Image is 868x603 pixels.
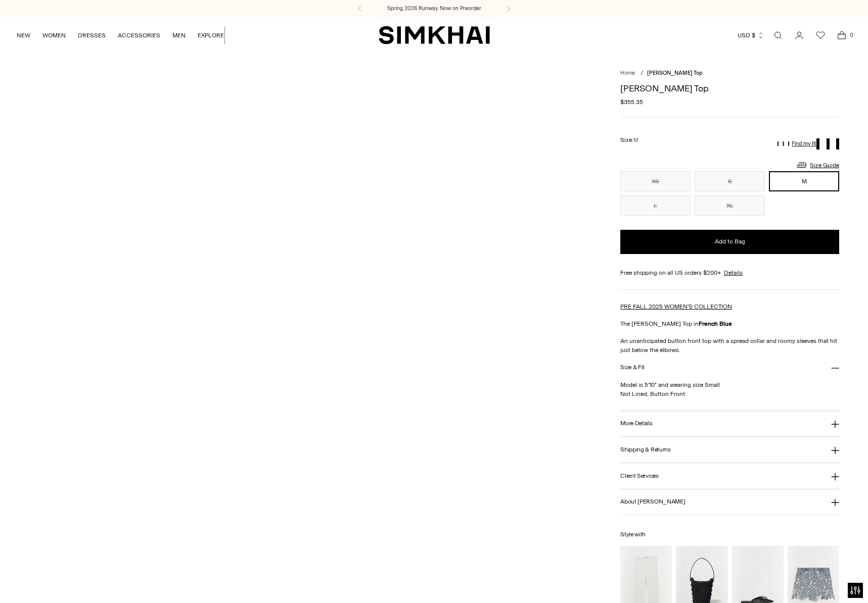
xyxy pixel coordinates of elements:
[768,25,788,45] a: Open search modal
[620,498,685,505] h3: About [PERSON_NAME]
[620,437,839,463] button: Shipping & Returns
[620,84,839,93] h1: [PERSON_NAME] Top
[738,24,764,46] button: USD $
[769,171,839,191] button: M
[620,230,839,254] button: Add to Bag
[620,69,839,78] nav: breadcrumbs
[620,171,691,191] button: XS
[620,97,643,107] span: $355.35
[29,73,308,492] a: Gemma Cotton Top
[715,237,745,246] span: Add to Bag
[620,489,839,515] button: About [PERSON_NAME]
[620,531,839,538] h6: Style with
[620,463,839,489] button: Client Services
[695,195,765,216] button: XL
[620,473,659,479] h3: Client Services
[620,355,839,380] button: Size & Fit
[847,30,856,39] span: 0
[620,268,839,277] div: Free shipping on all US orders $200+
[198,24,224,46] a: EXPLORE
[796,159,839,171] a: Size Guide
[620,446,671,453] h3: Shipping & Returns
[118,24,160,46] a: ACCESSORIES
[620,195,691,216] button: L
[699,320,732,327] strong: French Blue
[172,24,186,46] a: MEN
[620,135,638,145] label: Size:
[695,171,765,191] button: S
[379,25,490,45] a: SIMKHAI
[620,380,839,398] p: Model is 5'10" and wearing size Small Not Lined, Button Front
[17,24,30,46] a: NEW
[832,25,852,45] a: Open cart modal
[620,411,839,437] button: More Details
[620,70,635,76] a: Home
[789,25,809,45] a: Go to the account page
[620,364,645,371] h3: Size & Fit
[633,137,638,143] span: M
[620,319,839,328] p: The [PERSON_NAME] Top in
[312,73,592,492] a: Gemma Cotton Top
[810,25,831,45] a: Wishlist
[647,70,703,76] span: [PERSON_NAME] Top
[620,303,732,310] a: PRE FALL 2025 WOMEN'S COLLECTION
[641,69,643,78] div: /
[78,24,106,46] a: DRESSES
[620,336,839,355] p: An unanticipated button front top with a spread collar and roomy sleeves that hit just below the ...
[724,268,743,277] a: Details
[620,420,652,427] h3: More Details
[42,24,66,46] a: WOMEN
